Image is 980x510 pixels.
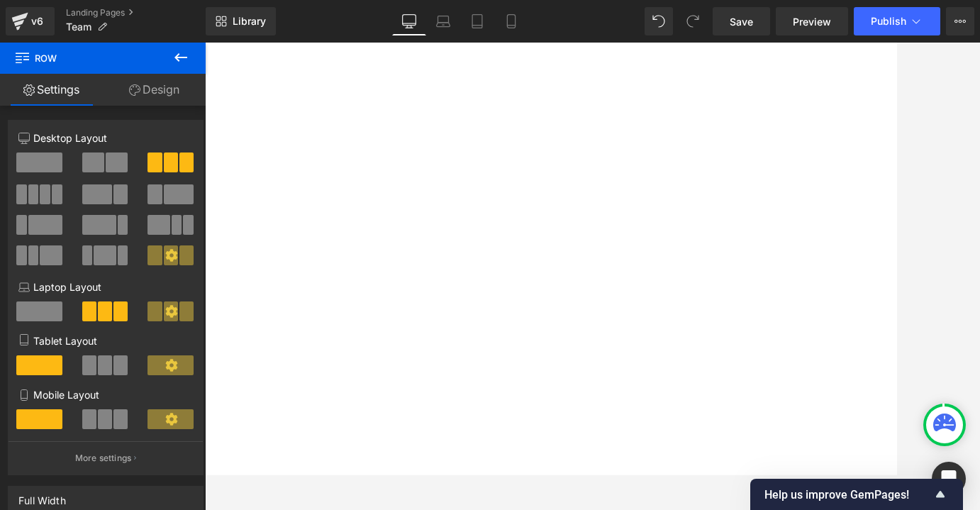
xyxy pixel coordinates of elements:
[18,387,193,402] p: Mobile Layout
[9,441,203,475] button: More settings
[460,7,494,35] a: Tablet
[206,7,276,35] a: New Library
[426,7,460,35] a: Laptop
[645,7,673,35] button: Undo
[793,14,831,29] span: Preview
[871,16,906,27] span: Publish
[679,7,707,35] button: Redo
[18,131,193,145] p: Desktop Layout
[764,486,949,503] button: Show survey - Help us improve GemPages!
[28,12,46,31] div: v6
[494,7,528,35] a: Mobile
[764,488,932,501] span: Help us improve GemPages!
[932,462,966,496] div: Open Intercom Messenger
[854,7,940,35] button: Publish
[66,21,91,33] span: Team
[776,7,848,35] a: Preview
[18,279,193,294] p: Laptop Layout
[392,7,426,35] a: Desktop
[18,333,193,348] p: Tablet Layout
[66,7,206,18] a: Landing Pages
[233,15,266,28] span: Library
[18,487,66,506] div: Full Width
[946,7,974,35] button: More
[14,43,156,74] span: Row
[6,7,55,35] a: v6
[730,14,753,29] span: Save
[103,74,206,106] a: Design
[75,452,132,465] p: More settings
